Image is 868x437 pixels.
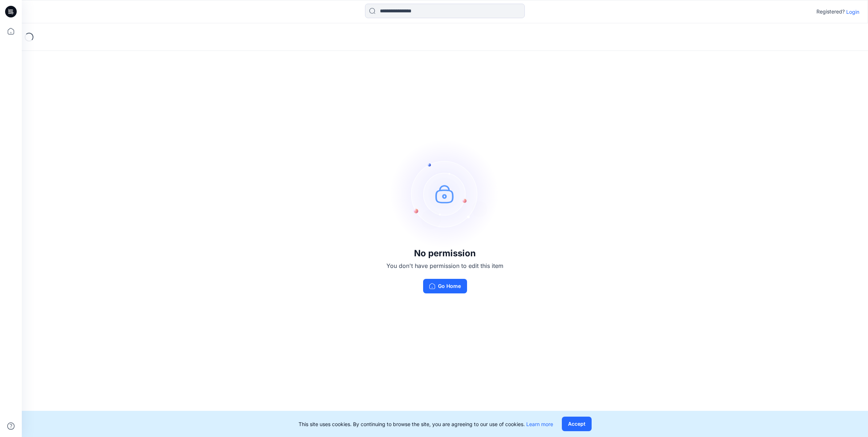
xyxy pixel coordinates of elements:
[386,261,503,270] p: You don't have permission to edit this item
[390,139,499,248] img: no-perm.svg
[299,420,553,428] p: This site uses cookies. By continuing to browse the site, you are agreeing to our use of cookies.
[526,421,553,427] a: Learn more
[562,417,592,431] button: Accept
[846,8,859,16] p: Login
[423,279,467,293] button: Go Home
[386,248,503,258] h3: No permission
[816,7,845,16] p: Registered?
